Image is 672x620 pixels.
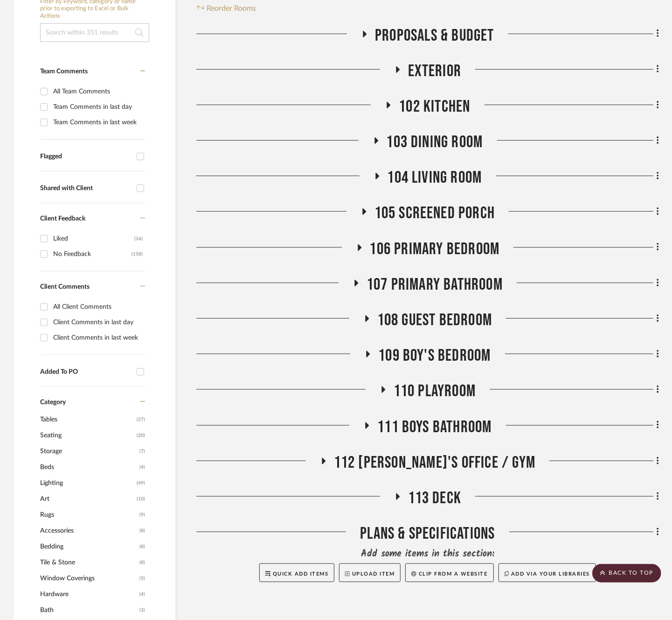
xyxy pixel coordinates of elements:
[53,299,143,314] div: All Client Comments
[53,330,143,345] div: Client Comments in last week
[139,587,145,602] span: (4)
[40,475,134,491] span: Lighting
[378,346,491,366] span: 109 Boy's Bedroom
[377,417,492,437] span: 111 Boys Bathroom
[40,153,132,161] div: Flagged
[139,507,145,522] span: (9)
[273,571,329,577] span: Quick Add Items
[139,444,145,459] span: (7)
[408,61,462,81] span: Exterior
[40,491,134,507] span: Art
[40,215,85,222] span: Client Feedback
[40,570,137,586] span: Window Coverings
[139,571,145,586] span: (5)
[40,443,137,459] span: Storage
[40,539,137,555] span: Bedding
[367,275,503,295] span: 107 Primary Bathroom
[134,231,143,246] div: (16)
[388,168,482,188] span: 104 Living Room
[408,488,462,508] span: 113 Deck
[137,412,145,427] span: (27)
[499,563,596,582] button: Add via your libraries
[40,459,137,475] span: Beds
[139,523,145,538] span: (8)
[334,453,535,473] span: 112 [PERSON_NAME]'s Office / Gym
[374,203,495,223] span: 105 Screened Porch
[40,507,137,523] span: Rugs
[370,239,500,259] span: 106 Primary Bedroom
[399,97,470,117] span: 102 Kitchen
[40,428,134,443] span: Seating
[40,284,90,290] span: Client Comments
[139,555,145,570] span: (8)
[40,412,134,428] span: Tables
[394,381,476,401] span: 110 Playroom
[40,602,137,618] span: Bath
[53,231,134,246] div: Liked
[40,23,149,42] input: Search within 351 results
[132,247,143,262] div: (158)
[53,315,143,330] div: Client Comments in last day
[53,247,132,262] div: No Feedback
[592,564,661,583] scroll-to-top-button: BACK TO TOP
[405,563,493,582] button: Clip from a website
[339,563,401,582] button: Upload Item
[40,555,137,570] span: Tile & Stone
[139,460,145,475] span: (4)
[137,476,145,491] span: (49)
[196,3,256,14] button: Reorder Rooms
[139,603,145,618] span: (3)
[137,428,145,443] span: (20)
[259,563,335,582] button: Quick Add Items
[139,539,145,554] span: (8)
[196,548,659,561] div: Add some items in this section:
[40,586,137,602] span: Hardware
[40,185,132,192] div: Shared with Client
[53,100,143,114] div: Team Comments in last day
[377,310,492,330] span: 108 Guest Bedroom
[137,492,145,506] span: (10)
[207,3,256,14] span: Reorder Rooms
[40,523,137,539] span: Accessories
[40,68,88,75] span: Team Comments
[40,368,132,376] div: Added To PO
[40,399,66,406] span: Category
[53,84,143,99] div: All Team Comments
[53,115,143,130] div: Team Comments in last week
[375,26,494,46] span: Proposals & Budget
[387,132,483,152] span: 103 Dining Room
